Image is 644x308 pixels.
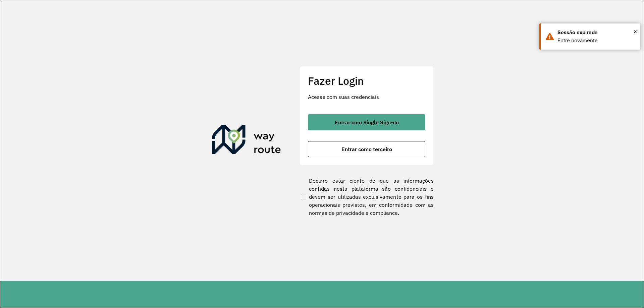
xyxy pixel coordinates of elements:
button: Close [634,26,637,37]
span: Entrar como terceiro [341,146,392,152]
span: × [634,26,637,37]
button: button [308,141,425,157]
span: Entrar com Single Sign-on [335,120,399,125]
p: Acesse com suas credenciais [308,93,425,101]
img: Roteirizador AmbevTech [212,125,281,157]
h2: Fazer Login [308,74,425,87]
div: Sessão expirada [557,28,635,37]
label: Declaro estar ciente de que as informações contidas nesta plataforma são confidenciais e devem se... [300,177,434,217]
div: Entre novamente [557,37,635,45]
button: button [308,114,425,130]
